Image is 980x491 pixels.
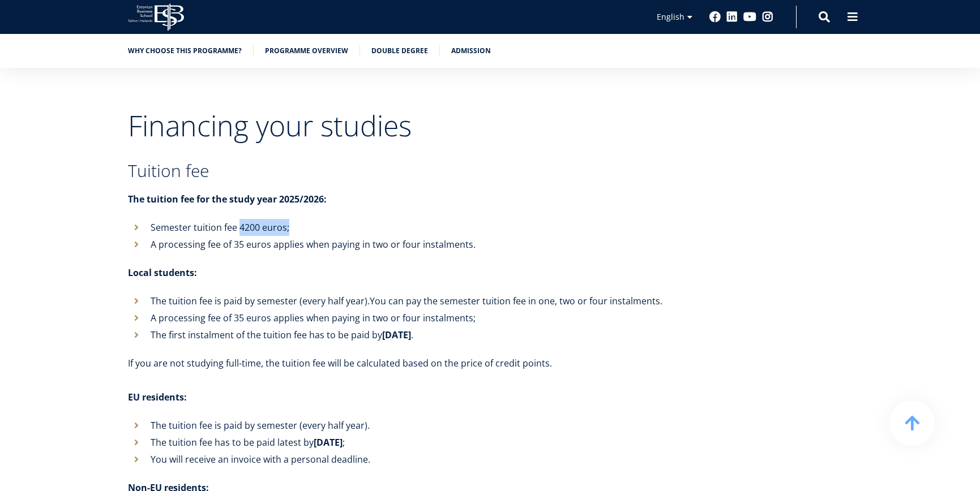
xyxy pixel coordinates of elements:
strong: [DATE] [314,436,343,449]
strong: [DATE] [382,329,411,341]
p: If you are not studying full-time, the tuition fee will be calculated based on the price of credi... [128,355,666,372]
input: MA in International Management [3,158,10,165]
li: A processing fee of 35 euros applies when paying in two or four instalments. [128,236,666,253]
h2: Financing your studies [128,111,666,140]
li: The tuition fee is paid by semester (every half year). [128,417,666,434]
a: Programme overview [265,45,348,57]
a: Youtube [743,11,756,23]
h3: Tuition fee [128,162,666,179]
li: The first instalment of the tuition fee has to be paid by . [128,326,666,343]
strong: The tuition fee for the study year 2025/2026: [128,193,327,205]
span: You can pay the semester tuition fee in one, two or four instalments. [370,295,662,307]
li: A processing fee of 35 euros applies when paying in two or four instalments; [128,309,666,326]
a: Linkedin [726,11,738,23]
span: Last Name [269,1,305,11]
a: Admission [451,45,491,57]
a: Why choose this programme? [128,45,242,57]
a: Facebook [709,11,721,23]
li: You will receive an invoice with a personal deadline. [128,451,666,468]
li: Semester tuition fee 4200 euros; [128,219,666,236]
a: Instagram [762,11,773,23]
li: The tuition fee has to be paid latest by ; [128,434,666,451]
li: The tuition fee is paid by semester (every half year). [128,292,666,309]
strong: EU residents: [128,391,187,403]
a: Double Degree [371,45,428,57]
span: MA in International Management [12,157,125,167]
strong: Local students: [128,266,197,279]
